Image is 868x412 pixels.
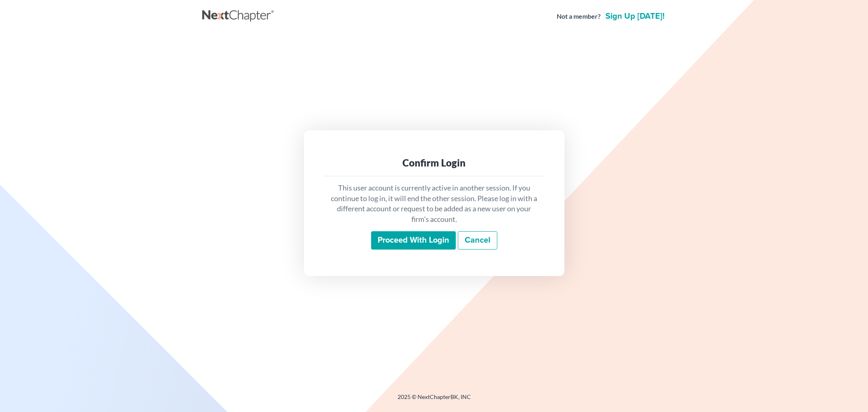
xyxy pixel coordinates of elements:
strong: Not a member? [557,12,601,21]
p: This user account is currently active in another session. If you continue to log in, it will end ... [330,183,538,225]
a: Cancel [458,231,497,250]
div: 2025 © NextChapterBK, INC [202,393,666,408]
input: Proceed with login [371,231,456,250]
div: Confirm Login [330,156,538,169]
a: Sign up [DATE]! [604,12,666,20]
